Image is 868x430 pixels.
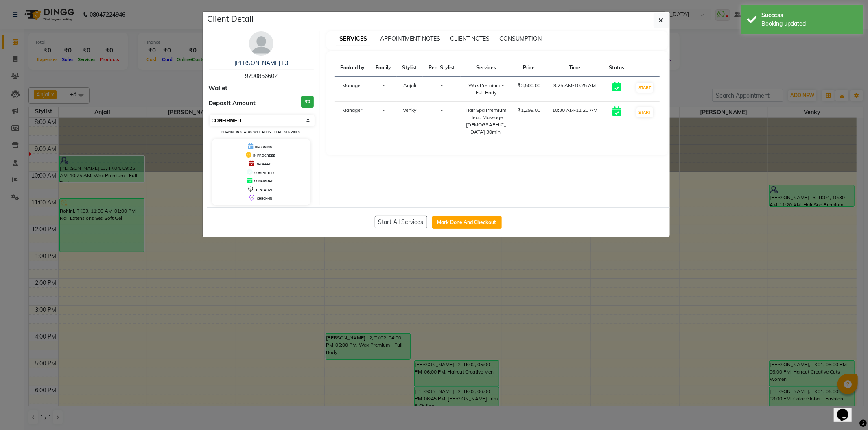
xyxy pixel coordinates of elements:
th: Services [461,59,512,77]
span: 9790856602 [245,72,278,80]
th: Req. Stylist [423,59,461,77]
div: Hair Spa Premium Head Massage [DEMOGRAPHIC_DATA] 30min. [466,106,507,136]
h3: ₹0 [301,96,314,108]
th: Family [370,59,397,77]
span: TENTATIVE [256,188,273,192]
span: CONFIRMED [254,179,273,183]
span: Wallet [209,84,228,93]
img: avatar [249,31,273,56]
td: - [423,102,461,141]
td: - [370,77,397,102]
div: Wax Premium - Full Body [466,82,507,96]
a: [PERSON_NAME] L3 [234,59,288,67]
span: CLIENT NOTES [450,35,490,42]
span: IN PROGRESS [253,154,275,158]
span: COMPLETED [254,171,274,175]
div: Booking updated [761,20,857,28]
span: DROPPED [256,162,271,166]
th: Booked by [335,59,370,77]
button: Start All Services [375,216,427,228]
span: CHECK-IN [257,196,272,200]
td: 9:25 AM-10:25 AM [546,77,603,102]
button: Mark Done And Checkout [432,216,502,229]
td: 10:30 AM-11:20 AM [546,102,603,141]
th: Time [546,59,603,77]
th: Status [603,59,630,77]
button: START [636,83,653,93]
th: Price [512,59,546,77]
span: APPOINTMENT NOTES [380,35,440,42]
div: ₹3,500.00 [517,82,541,89]
span: SERVICES [336,32,370,46]
button: START [636,107,653,117]
span: UPCOMING [255,145,272,149]
div: Success [761,11,857,20]
th: Stylist [397,59,423,77]
h5: Client Detail [208,13,254,25]
iframe: chat widget [834,397,860,422]
td: Manager [335,102,370,141]
td: - [423,77,461,102]
div: ₹1,299.00 [517,106,541,114]
span: CONSUMPTION [499,35,542,42]
span: Venky [403,107,416,113]
td: - [370,102,397,141]
span: Deposit Amount [209,99,256,108]
span: Anjali [403,82,416,88]
small: Change in status will apply to all services. [221,130,301,134]
td: Manager [335,77,370,102]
